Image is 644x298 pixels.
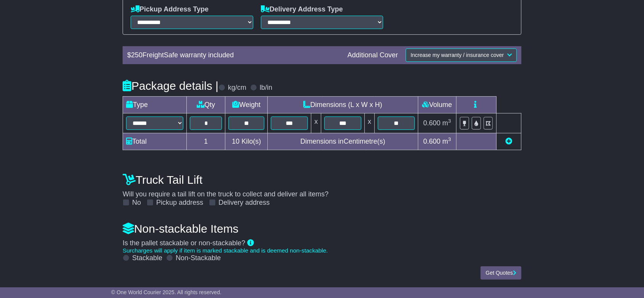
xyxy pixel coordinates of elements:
[123,96,187,113] td: Type
[156,199,203,207] label: Pickup address
[132,199,141,207] label: No
[260,84,272,92] label: lb/in
[123,133,187,150] td: Total
[131,51,142,59] span: 250
[225,133,268,150] td: Kilo(s)
[418,96,456,113] td: Volume
[423,138,440,145] span: 0.600
[344,51,402,60] div: Additional Cover
[225,96,268,113] td: Weight
[228,84,246,92] label: kg/cm
[448,118,451,124] sup: 3
[261,5,343,14] label: Delivery Address Type
[505,138,512,145] a: Add new item
[123,247,521,254] div: Surcharges will apply if item is marked stackable and is deemed non-stackable.
[111,289,222,295] span: © One World Courier 2025. All rights reserved.
[176,254,221,262] label: Non-Stackable
[448,136,451,142] sup: 3
[268,133,418,150] td: Dimensions in Centimetre(s)
[123,51,344,60] div: $ FreightSafe warranty included
[442,138,451,145] span: m
[364,113,374,133] td: x
[218,199,270,207] label: Delivery address
[411,52,504,58] span: Increase my warranty / insurance cover
[123,173,521,186] h4: Truck Tail Lift
[119,170,525,207] div: Will you require a tail lift on the truck to collect and deliver all items?
[232,138,239,145] span: 10
[132,254,162,262] label: Stackable
[187,133,225,150] td: 1
[123,79,218,92] h4: Package details |
[268,96,418,113] td: Dimensions (L x W x H)
[442,119,451,127] span: m
[123,239,245,247] span: Is the pallet stackable or non-stackable?
[131,5,209,14] label: Pickup Address Type
[406,49,517,62] button: Increase my warranty / insurance cover
[123,222,521,235] h4: Non-stackable Items
[311,113,321,133] td: x
[481,266,521,280] button: Get Quotes
[187,96,225,113] td: Qty
[423,119,440,127] span: 0.600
